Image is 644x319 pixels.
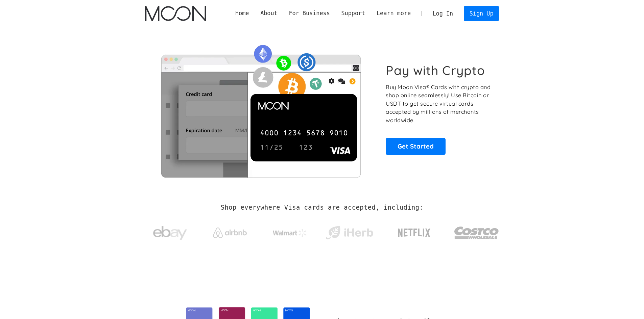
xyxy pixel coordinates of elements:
img: Costco [454,220,499,245]
a: home [145,6,206,21]
a: Netflix [384,218,445,245]
a: Log In [427,6,459,21]
img: Netflix [397,224,431,241]
a: Costco [454,213,499,249]
img: ebay [153,222,187,244]
div: Learn more [371,9,416,18]
p: Buy Moon Visa® Cards with crypto and shop online seamlessly! Use Bitcoin or USDT to get secure vi... [386,83,492,125]
a: Airbnb [205,221,255,241]
div: Support [336,9,371,18]
a: iHerb [324,217,375,245]
img: Moon Logo [145,6,206,21]
img: Moon Cards let you spend your crypto anywhere Visa is accepted. [145,40,377,177]
a: Walmart [264,222,315,240]
div: Support [341,9,365,18]
img: iHerb [324,224,375,242]
div: For Business [283,9,336,18]
a: Sign Up [464,6,499,21]
h1: Pay with Crypto [386,63,485,78]
a: Home [230,9,255,18]
div: Learn more [377,9,411,18]
h2: Shop everywhere Visa cards are accepted, including: [221,204,423,211]
a: ebay [145,216,195,247]
div: About [255,9,283,18]
img: Walmart [273,229,307,237]
div: About [260,9,278,18]
img: Airbnb [213,228,247,238]
div: For Business [289,9,330,18]
a: Get Started [386,138,446,155]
